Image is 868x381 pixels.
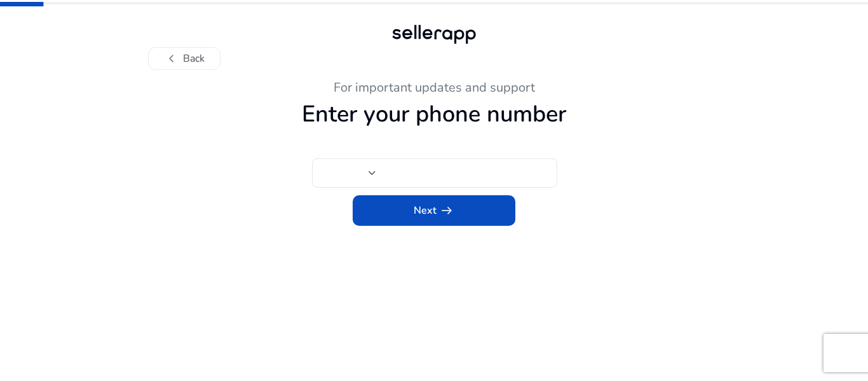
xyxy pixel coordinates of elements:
[85,100,783,128] h1: Enter your phone number
[439,203,454,218] span: arrow_right_alt
[414,203,454,218] span: Next
[148,47,220,70] button: chevron_leftBack
[353,195,515,226] button: Nextarrow_right_alt
[164,51,179,66] span: chevron_left
[85,80,783,95] h3: For important updates and support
